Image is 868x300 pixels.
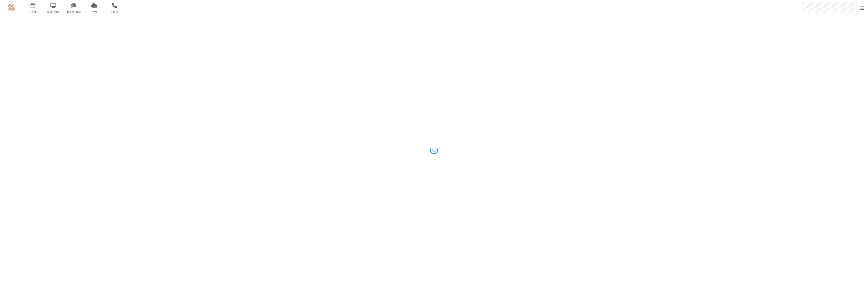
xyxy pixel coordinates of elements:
span: Meet [23,10,42,14]
span: Team Chat [64,10,83,14]
span: Drive [85,10,104,14]
img: QA Selenium DO NOT DELETE OR CHANGE [8,4,15,11]
span: Calls [105,10,124,14]
iframe: Chat [855,287,864,296]
span: Webinars [44,10,63,14]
